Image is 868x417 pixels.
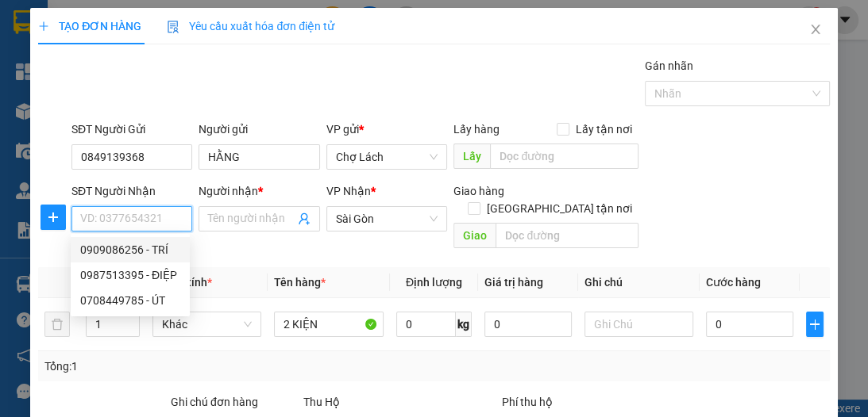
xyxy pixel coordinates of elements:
span: VP Nhận [326,185,371,197]
span: plus [807,318,823,331]
span: Gửi: [14,15,38,32]
span: Giao hàng [453,185,504,197]
span: SL [126,110,148,132]
span: CR : [12,85,37,101]
button: plus [806,312,824,337]
button: Close [793,8,838,52]
div: 0707344063 [152,52,288,74]
div: Sài Gòn [152,13,288,33]
div: 0348877138 [14,33,141,55]
label: Gán nhãn [645,59,693,72]
div: Tổng: 1 [44,358,337,375]
span: Giá trị hàng [484,276,543,289]
button: delete [44,312,70,337]
span: user-add [298,212,311,225]
div: VP gửi [326,121,447,138]
div: Chợ Lách [14,13,141,33]
div: 0708449785 - ÚT [80,292,180,309]
div: 30.000 [12,83,143,102]
span: Sài Gòn [336,207,438,231]
div: 0909086256 - TRÍ [80,241,180,258]
span: Giao [453,223,496,248]
span: plus [38,21,49,32]
input: 0 [484,312,572,337]
div: SĐT Người Nhận [71,182,192,200]
div: SĐT Người Gửi [71,121,192,138]
div: 0987513395 - ĐIỆP [71,262,190,288]
span: Tên hàng [274,276,326,289]
span: kg [456,312,472,337]
input: VD: Bàn, Ghế [274,312,383,337]
img: icon [167,21,179,33]
input: Dọc đường [496,223,638,248]
div: [PERSON_NAME] [152,33,288,52]
input: Ghi Chú [584,312,693,337]
span: Chợ Lách [336,145,438,169]
span: Nhận: [152,15,190,32]
div: 0909086256 - TRÍ [71,237,190,262]
span: plus [41,211,65,224]
span: [GEOGRAPHIC_DATA] tận nơi [480,200,638,217]
span: Thu Hộ [303,396,340,408]
label: Ghi chú đơn hàng [171,396,258,408]
span: Lấy [453,143,490,169]
div: Người gửi [199,121,319,138]
div: 0708449785 - ÚT [71,288,190,313]
div: Phí thu hộ [502,393,697,417]
div: 0987513395 - ĐIỆP [80,266,180,284]
th: Ghi chú [578,267,700,298]
span: Khác [162,312,252,336]
span: Định lượng [406,276,462,289]
div: Người nhận [199,182,319,200]
span: Cước hàng [706,276,761,289]
input: Dọc đường [490,143,638,169]
span: close [809,23,822,36]
span: TẠO ĐƠN HÀNG [38,20,141,33]
span: Yêu cầu xuất hóa đơn điện tử [167,20,334,33]
button: plus [41,205,66,230]
span: Lấy tận nơi [569,121,638,138]
span: Lấy hàng [453,123,500,136]
div: Tên hàng: 1T ( : 1 ) [14,112,288,132]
